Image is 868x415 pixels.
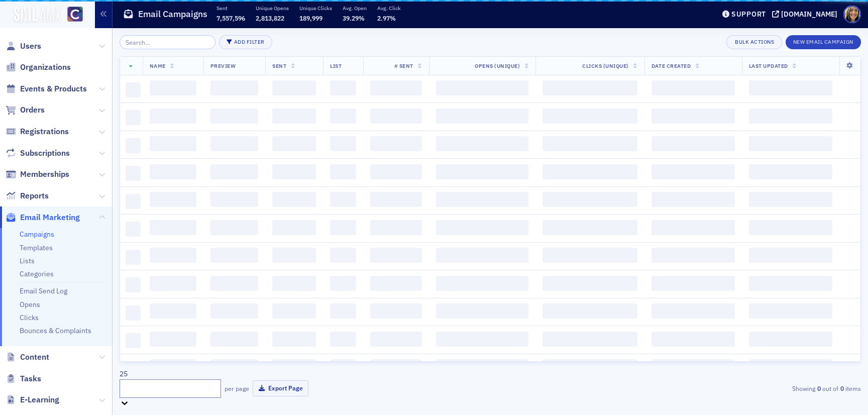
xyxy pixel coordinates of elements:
span: Preview [210,62,236,69]
span: Tasks [20,373,41,384]
span: Name [150,62,166,69]
a: Orders [6,105,45,116]
span: ‌ [126,277,141,292]
a: Tasks [6,373,41,384]
label: per page [225,384,249,393]
span: ‌ [330,248,356,263]
button: Export Page [253,380,308,396]
span: ‌ [370,248,422,263]
span: ‌ [436,109,529,124]
span: ‌ [272,192,316,207]
span: ‌ [150,192,196,207]
span: ‌ [150,248,196,263]
a: New Email Campaign [786,37,861,46]
span: ‌ [436,192,529,207]
span: Memberships [20,169,69,180]
span: ‌ [652,109,735,124]
span: ‌ [436,248,529,263]
span: ‌ [652,248,735,263]
img: SailAMX [67,7,83,22]
span: ‌ [370,332,422,347]
span: ‌ [370,109,422,124]
span: ‌ [272,248,316,263]
span: ‌ [330,109,356,124]
span: 7,557,596 [216,14,245,22]
span: Profile [843,6,861,23]
span: ‌ [272,136,316,151]
span: 39.29% [343,14,365,22]
span: ‌ [436,164,529,179]
a: Templates [20,243,53,252]
span: ‌ [272,276,316,291]
span: ‌ [330,192,356,207]
span: # Sent [394,62,413,69]
h1: Email Campaigns [138,8,207,20]
strong: 0 [815,384,822,393]
span: ‌ [749,192,832,207]
span: ‌ [126,333,141,348]
p: Avg. Open [343,5,367,12]
span: ‌ [210,192,258,207]
span: Orders [20,105,45,116]
span: ‌ [150,332,196,347]
span: ‌ [330,136,356,151]
span: List [330,62,342,69]
span: ‌ [542,136,637,151]
span: ‌ [370,192,422,207]
span: ‌ [272,80,316,95]
a: Email Marketing [6,212,80,223]
span: ‌ [150,303,196,319]
span: ‌ [436,276,529,291]
span: ‌ [210,109,258,124]
span: ‌ [652,80,735,95]
p: Unique Clicks [299,5,332,12]
span: ‌ [330,359,356,374]
span: Opens (Unique) [475,62,520,69]
span: ‌ [370,136,422,151]
span: ‌ [652,164,735,179]
p: Avg. Click [377,5,401,12]
span: ‌ [126,194,141,209]
span: ‌ [749,359,832,374]
span: ‌ [210,359,258,374]
span: ‌ [370,359,422,374]
a: Reports [6,190,49,201]
a: Opens [20,300,40,309]
span: ‌ [652,136,735,151]
span: ‌ [749,276,832,291]
span: ‌ [150,136,196,151]
div: [DOMAIN_NAME] [781,10,837,19]
a: Content [6,352,49,363]
a: Organizations [6,62,71,73]
span: ‌ [542,220,637,235]
span: Last Updated [749,62,788,69]
span: 2.97% [377,14,396,22]
span: ‌ [542,303,637,319]
a: Campaigns [20,230,54,239]
span: ‌ [436,80,529,95]
span: ‌ [370,276,422,291]
span: ‌ [210,164,258,179]
span: ‌ [542,80,637,95]
span: ‌ [652,276,735,291]
button: [DOMAIN_NAME] [772,11,841,18]
span: Content [20,352,49,363]
span: 2,813,822 [256,14,284,22]
div: Support [731,10,766,19]
div: 25 [120,369,221,379]
span: ‌ [150,80,196,95]
span: ‌ [150,164,196,179]
span: ‌ [210,220,258,235]
span: ‌ [126,361,141,376]
span: ‌ [210,276,258,291]
span: ‌ [370,80,422,95]
span: Email Marketing [20,212,80,223]
input: Search… [120,35,215,49]
span: ‌ [150,109,196,124]
span: ‌ [210,248,258,263]
span: ‌ [272,220,316,235]
span: ‌ [330,220,356,235]
span: ‌ [436,220,529,235]
span: ‌ [126,250,141,265]
span: ‌ [652,359,735,374]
